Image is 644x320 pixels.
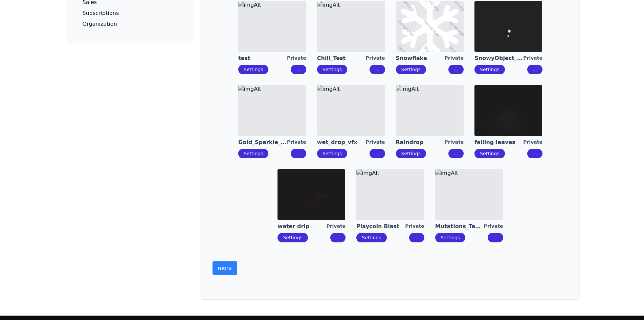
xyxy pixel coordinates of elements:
[445,139,464,146] div: Private
[523,139,542,146] div: Private
[484,223,503,230] div: Private
[317,55,366,62] a: Chill_Test
[435,233,465,242] button: Settings
[238,1,306,52] img: imgAlt
[480,151,499,156] a: Settings
[356,223,405,230] a: Playcoin Blast
[396,139,445,146] a: Raindrop
[291,149,306,158] button: ...
[244,151,263,156] a: Settings
[488,233,503,242] button: ...
[326,223,346,230] div: Private
[238,149,268,158] button: Settings
[474,65,505,74] button: Settings
[396,149,426,158] button: Settings
[527,65,542,74] button: ...
[448,149,464,158] button: ...
[370,149,385,158] button: ...
[317,85,385,136] img: imgAlt
[396,1,464,52] img: imgAlt
[448,65,464,74] button: ...
[291,65,306,74] button: ...
[396,85,464,136] img: imgAlt
[277,223,326,230] a: water drip
[366,139,385,146] div: Private
[79,19,183,29] a: Organization
[474,149,505,158] button: Settings
[435,223,484,230] a: Mutations_Template_Halo
[283,235,302,240] a: Settings
[83,11,119,16] p: Subscriptions
[238,139,287,146] a: Gold_Sparkle_VFX
[474,139,523,146] a: falling leaves
[213,261,237,275] button: more
[441,235,460,240] a: Settings
[474,1,542,52] img: imgAlt
[238,55,287,62] a: test
[366,55,385,62] div: Private
[445,55,464,62] div: Private
[474,85,542,136] img: imgAlt
[401,151,421,156] a: Settings
[287,139,306,146] div: Private
[527,149,542,158] button: ...
[330,233,346,242] button: ...
[523,55,542,62] div: Private
[323,151,342,156] a: Settings
[83,21,117,27] p: Organization
[409,233,424,242] button: ...
[317,149,347,158] button: Settings
[323,67,342,72] a: Settings
[317,139,366,146] a: wet_drop_vfx
[277,169,345,220] img: imgAlt
[287,55,306,62] div: Private
[396,65,426,74] button: Settings
[396,55,445,62] a: Snowflake
[401,67,421,72] a: Settings
[356,233,386,242] button: Settings
[317,65,347,74] button: Settings
[474,55,523,62] a: SnowyObject_VFX
[356,169,424,220] img: imgAlt
[244,67,263,72] a: Settings
[435,169,503,220] img: imgAlt
[362,235,381,240] a: Settings
[370,65,385,74] button: ...
[277,233,308,242] button: Settings
[238,85,306,136] img: imgAlt
[405,223,424,230] div: Private
[480,67,499,72] a: Settings
[79,8,183,19] a: Subscriptions
[238,65,268,74] button: Settings
[317,1,385,52] img: imgAlt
